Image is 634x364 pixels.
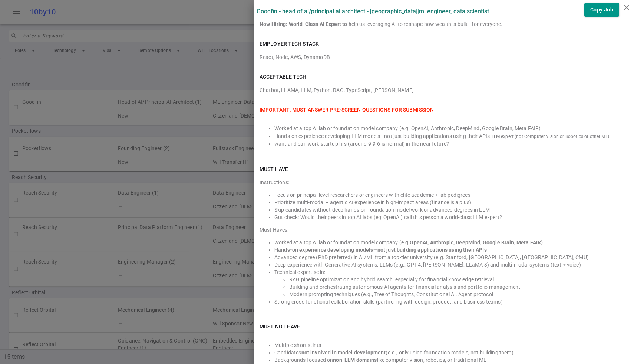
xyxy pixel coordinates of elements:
[333,357,377,363] strong: non-LLM domains
[274,261,628,268] li: Deep experience with Generative AI systems, LLMs (e.g., GPT-4, [PERSON_NAME], LLaMA 3) and multi-...
[274,298,628,305] li: Strong cross-functional collaboration skills (partnering with design, product, and business teams)
[301,350,386,355] strong: not involved in model development
[274,191,628,199] li: Focus on principal-level researchers or engineers with elite academic + lab pedigrees
[274,341,628,349] li: Multiple short stints
[260,83,628,94] div: Chatbot, LLAMA, LLM, Python, RAG, TypeScript, [PERSON_NAME]
[274,214,628,221] li: Gut check: Would their peers in top AI labs (eg: OpenAI) call this person a world-class LLM expert?
[274,125,628,132] li: Worked at a top AI lab or foundation model company (e.g. OpenAI, Anthropic, DeepMind, Google Brai...
[274,254,628,261] li: Advanced degree (PhD preferred) in AI/ML from a top-tier university (e.g. Stanford, [GEOGRAPHIC_D...
[492,134,609,139] span: LLM expert (not Computer Vision or Robotics or other ML)
[289,291,628,298] li: Modern prompting techniques (e.g., Tree of Thoughts, Constitutional AI, Agent protocol
[274,206,628,214] li: Skip candidates without deep hands-on foundation model work or advanced degrees in LLM
[274,349,628,356] li: Candidates (e.g., only using foundation models, not building them)
[274,132,628,140] li: Hands-on experience developing LLM models—not just building applications using their APIs -
[274,356,628,364] li: Backgrounds focused on like computer vision, robotics, or traditional ML
[260,226,628,234] div: Must Haves:
[274,268,628,276] li: Technical expertise in:
[260,73,307,80] h6: ACCEPTABLE TECH
[260,323,300,330] h6: Must NOT Have
[260,21,351,27] strong: Now Hiring: World-Class AI Expert to h
[622,3,631,12] i: close
[289,283,628,291] li: Building and orchestrating autonomous AI agents for financial analysis and portfolio management
[274,239,628,246] li: Worked at a top AI lab or foundation model company (e.g.
[260,165,288,173] h6: Must Have
[257,8,489,15] label: Goodfin - Head of AI/Principal AI Architect - [GEOGRAPHIC_DATA] | ML Engineer, Data Scientist
[289,276,628,283] li: RAG pipeline optimization and hybrid search, especially for financial knowledge retrieval
[274,140,628,148] li: want and can work startup hrs (around 9-9-6 is normal) in the near future?
[274,199,628,206] li: Prioritize multi-modal + agentic AI experience in high-impact areas (finance is a plus)
[260,40,319,47] h6: EMPLOYER TECH STACK
[584,3,619,17] button: Copy Job
[410,239,543,245] strong: OpenAI, Anthropic, DeepMind, Google Brain, Meta FAIR)
[260,179,628,186] div: Instructions:
[260,107,434,113] span: IMPORTANT: Must Answer Pre-screen Questions for Submission
[274,247,487,253] strong: Hands-on experience developing models—not just building applications using their APIs
[260,20,628,28] div: elp us leveraging AI to reshape how wealth is built—for everyone.
[260,54,330,60] span: React, Node, AWS, DynamoDB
